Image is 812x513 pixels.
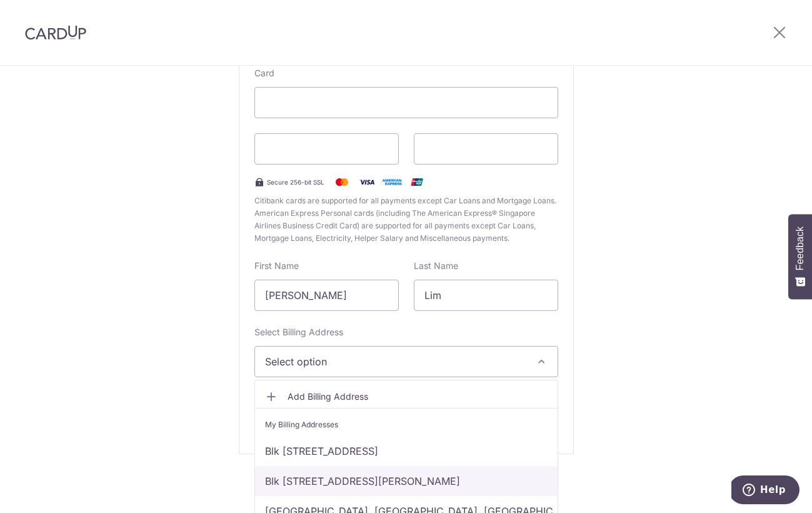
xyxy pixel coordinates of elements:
[254,67,274,79] label: Card
[25,25,86,40] img: CardUp
[265,419,338,431] span: My Billing Addresses
[794,226,806,270] span: Feedback
[255,436,558,466] a: Blk [STREET_ADDRESS]
[414,260,458,272] label: Last Name
[265,141,388,156] iframe: Secure card expiration date input frame
[788,214,812,299] button: Feedback - Show survey
[404,175,429,190] img: .alt.unionpay
[254,195,558,245] span: Citibank cards are supported for all payments except Car Loans and Mortgage Loans. American Expre...
[288,390,548,403] span: Add Billing Address
[254,260,299,272] label: First Name
[424,141,548,156] iframe: Secure card security code input frame
[379,175,404,190] img: .alt.amex
[255,466,558,496] a: Blk [STREET_ADDRESS][PERSON_NAME]
[354,175,379,190] img: Visa
[265,354,525,369] span: Select option
[254,280,399,311] input: Cardholder First Name
[414,280,558,311] input: Cardholder Last Name
[255,385,558,408] a: Add Billing Address
[329,175,354,190] img: Mastercard
[254,346,558,377] button: Select option
[731,475,799,507] iframe: Opens a widget where you can find more information
[267,177,324,187] span: Secure 256-bit SSL
[265,95,548,110] iframe: Secure card number input frame
[254,326,343,338] label: Select Billing Address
